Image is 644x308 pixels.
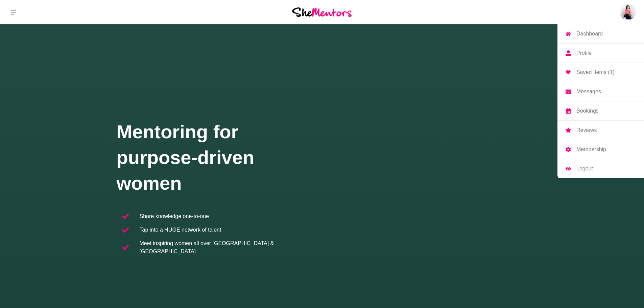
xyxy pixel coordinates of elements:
p: Logout [576,166,593,171]
p: Messages [576,89,601,94]
p: Tap into a HUGE network of talent [140,226,221,234]
a: Messages [557,82,644,101]
p: Share knowledge one-to-one [140,212,209,220]
a: Profile [557,44,644,63]
a: Reviews [557,121,644,140]
img: Jolynne Rydz [620,4,636,20]
a: Bookings [557,101,644,120]
a: Saved Items (1) [557,63,644,82]
p: Meet inspiring women all over [GEOGRAPHIC_DATA] & [GEOGRAPHIC_DATA] [140,239,317,256]
p: Bookings [576,108,599,114]
img: She Mentors Logo [292,7,352,17]
p: Profile [576,50,592,56]
p: Membership [576,147,606,152]
a: Jolynne RydzDashboardProfileSaved Items (1)MessagesBookingsReviewsMembershipLogout [620,4,636,20]
p: Dashboard [576,31,603,37]
p: Reviews [576,127,597,133]
a: Dashboard [557,24,644,43]
p: Saved Items (1) [576,70,615,75]
h1: Mentoring for purpose-driven women [117,119,322,196]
